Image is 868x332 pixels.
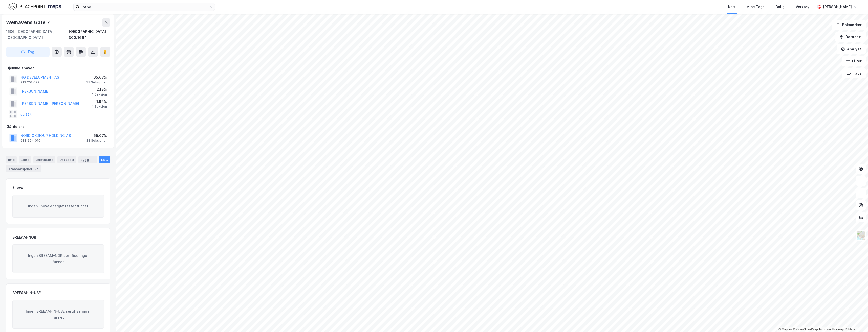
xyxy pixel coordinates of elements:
div: [GEOGRAPHIC_DATA], 300/1664 [69,29,110,41]
div: Gårdeiere [6,124,110,130]
input: Søk på adresse, matrikkel, gårdeiere, leietakere eller personer [80,3,209,11]
div: Hjemmelshaver [6,65,110,71]
div: 913 251 679 [20,80,39,84]
button: Tags [842,68,866,78]
button: Analyse [837,44,866,54]
div: Verktøy [796,4,809,10]
div: 1 Seksjon [92,92,107,97]
div: Ingen BREEAM-NOR sertifiseringer funnet [12,244,104,273]
div: Kontrollprogram for chat [843,308,868,332]
div: Ingen Enova energiattester funnet [12,195,104,218]
div: 65.07% [86,74,107,80]
a: Improve this map [819,328,844,331]
div: Datasett [57,156,76,163]
div: 27 [34,166,39,171]
div: Welhavens Gate 7 [6,18,51,27]
div: Info [6,156,17,163]
div: 2.18% [92,86,107,92]
div: 988 694 010 [20,139,40,143]
div: [PERSON_NAME] [823,4,852,10]
div: Transaksjoner [6,165,41,172]
img: Z [856,231,866,240]
div: Bygg [78,156,97,163]
div: Bolig [776,4,785,10]
button: Bokmerker [832,20,866,30]
div: Leietakere [33,156,55,163]
div: 1606, [GEOGRAPHIC_DATA], [GEOGRAPHIC_DATA] [6,29,69,41]
button: Datasett [835,32,866,42]
iframe: Chat Widget [843,308,868,332]
div: 1 Seksjon [92,105,107,109]
div: ESG [99,156,110,163]
div: 1 [90,157,95,162]
button: Filter [842,56,866,66]
div: 65.07% [86,133,107,139]
a: Mapbox [778,328,792,331]
div: BREEAM-NOR [12,234,36,240]
img: logo.f888ab2527a4732fd821a326f86c7f29.svg [8,2,61,11]
div: 38 Seksjoner [86,139,107,143]
a: OpenStreetMap [793,328,818,331]
div: 1.94% [92,99,107,105]
button: Tag [6,47,50,57]
div: BREEAM-IN-USE [12,290,41,296]
div: 38 Seksjoner [86,80,107,84]
div: Eiere [19,156,31,163]
div: Mine Tags [746,4,765,10]
div: Kart [728,4,735,10]
div: Enova [12,185,23,191]
div: Ingen BREEAM-IN-USE sertifiseringer funnet [12,300,104,329]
